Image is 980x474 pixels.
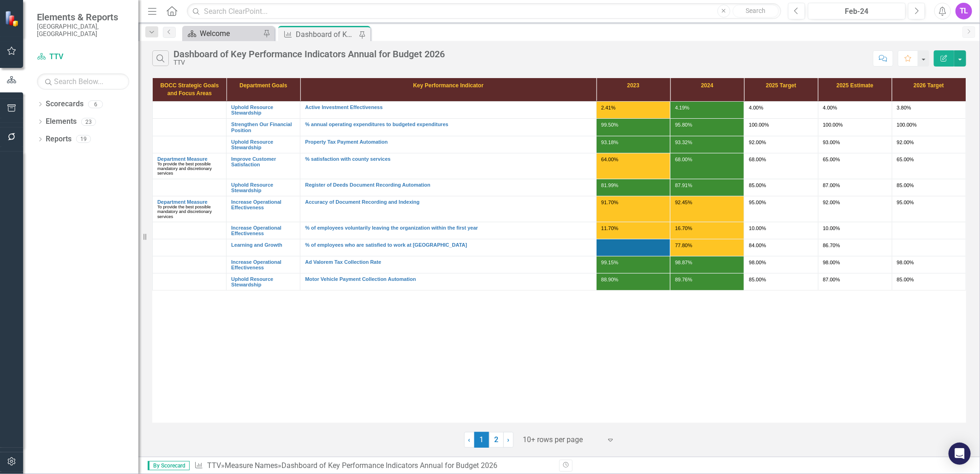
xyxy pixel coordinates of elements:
[808,3,906,19] button: Feb-24
[675,225,692,231] span: 16.70%
[194,461,552,471] div: » »
[185,28,261,39] a: Welcome
[897,182,914,188] span: 85.00%
[37,73,129,90] input: Search Below...
[897,122,917,128] span: 100.00%
[76,135,91,143] div: 19
[601,140,618,145] span: 93.18%
[601,122,618,128] span: 99.50%
[46,134,72,145] a: Reports
[749,157,766,162] span: 68.00%
[823,182,840,188] span: 87.00%
[5,11,21,27] img: ClearPoint Strategy
[305,242,592,248] a: % of employees who are satisfied to work at [GEOGRAPHIC_DATA]
[823,243,840,248] span: 86.70%
[305,139,592,145] a: Property Tax Payment Automation
[675,105,689,110] span: 4.19%
[231,199,295,210] a: Increase Operational Effectiveness
[749,243,766,248] span: 84.00%
[746,7,765,14] span: Search
[227,119,300,136] td: Double-Click to Edit Right Click for Context Menu
[231,259,295,270] a: Increase Operational Effectiveness
[823,200,840,205] span: 92.00%
[231,104,295,115] a: Uphold Resource Stewardship
[300,179,597,196] td: Double-Click to Edit Right Click for Context Menu
[231,122,295,133] a: Strengthen Our Financial Position
[489,432,504,448] a: 2
[187,3,781,19] input: Search ClearPoint...
[46,99,84,109] a: Scorecards
[227,256,300,273] td: Double-Click to Edit Right Click for Context Menu
[675,200,692,205] span: 92.45%
[305,199,592,205] a: Accuracy of Document Recording and Indexing
[231,276,295,287] a: Uphold Resource Stewardship
[956,3,972,19] div: TL
[227,102,300,119] td: Double-Click to Edit Right Click for Context Menu
[227,136,300,153] td: Double-Click to Edit Right Click for Context Menu
[305,276,592,282] a: Motor Vehicle Payment Collection Automation
[227,179,300,196] td: Double-Click to Edit Right Click for Context Menu
[37,23,129,38] small: [GEOGRAPHIC_DATA], [GEOGRAPHIC_DATA]
[675,140,692,145] span: 93.32%
[231,139,295,150] a: Uphold Resource Stewardship
[949,443,971,465] div: Open Intercom Messenger
[749,105,763,110] span: 4.00%
[300,239,597,256] td: Double-Click to Edit Right Click for Context Menu
[897,200,914,205] span: 95.00%
[305,182,592,188] a: Register of Deeds Document Recording Automation
[300,102,597,119] td: Double-Click to Edit Right Click for Context Menu
[733,5,779,18] button: Search
[749,140,766,145] span: 92.00%
[305,104,592,110] a: Active Investment Effectiveness
[601,157,618,162] span: 64.00%
[231,182,295,193] a: Uphold Resource Stewardship
[823,122,843,128] span: 100.00%
[37,52,129,62] a: TTV
[749,122,769,128] span: 100.00%
[474,432,489,448] span: 1
[675,157,692,162] span: 68.00%
[300,196,597,222] td: Double-Click to Edit Right Click for Context Menu
[601,200,618,205] span: 91.70%
[897,260,914,265] span: 98.00%
[823,260,840,265] span: 98.00%
[749,225,766,231] span: 10.00%
[300,153,597,179] td: Double-Click to Edit Right Click for Context Menu
[601,105,615,110] span: 2.41%
[601,182,618,188] span: 81.99%
[749,200,766,205] span: 95.00%
[749,277,766,282] span: 85.00%
[897,140,914,145] span: 92.00%
[300,273,597,291] td: Double-Click to Edit Right Click for Context Menu
[823,225,840,231] span: 10.00%
[157,199,221,205] a: Department Measure
[601,260,618,265] span: 99.15%
[173,49,445,59] div: Dashboard of Key Performance Indicators Annual for Budget 2026
[157,162,212,176] span: To provide the best possible mandatory and discretionary services
[227,239,300,256] td: Double-Click to Edit Right Click for Context Menu
[305,259,592,265] a: Ad Valorem Tax Collection Rate
[675,260,692,265] span: 98.87%
[811,6,902,17] div: Feb-24
[296,29,357,40] div: Dashboard of Key Performance Indicators Annual for Budget 2026
[148,461,190,470] span: By Scorecard
[823,277,840,282] span: 87.00%
[281,461,497,470] div: Dashboard of Key Performance Indicators Annual for Budget 2026
[749,260,766,265] span: 98.00%
[231,242,295,248] a: Learning and Growth
[173,59,445,66] div: TTV
[300,136,597,153] td: Double-Click to Edit Right Click for Context Menu
[88,100,103,108] div: 6
[46,116,77,127] a: Elements
[207,461,221,470] a: TTV
[675,243,692,248] span: 77.80%
[305,225,592,231] a: % of employees voluntarily leaving the organization within the first year
[897,105,911,110] span: 3.80%
[601,277,618,282] span: 88.90%
[37,12,129,23] span: Elements & Reports
[823,140,840,145] span: 93.00%
[157,156,221,162] a: Department Measure
[508,435,510,444] span: ›
[305,156,592,162] a: % satisfaction with county services
[897,157,914,162] span: 65.00%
